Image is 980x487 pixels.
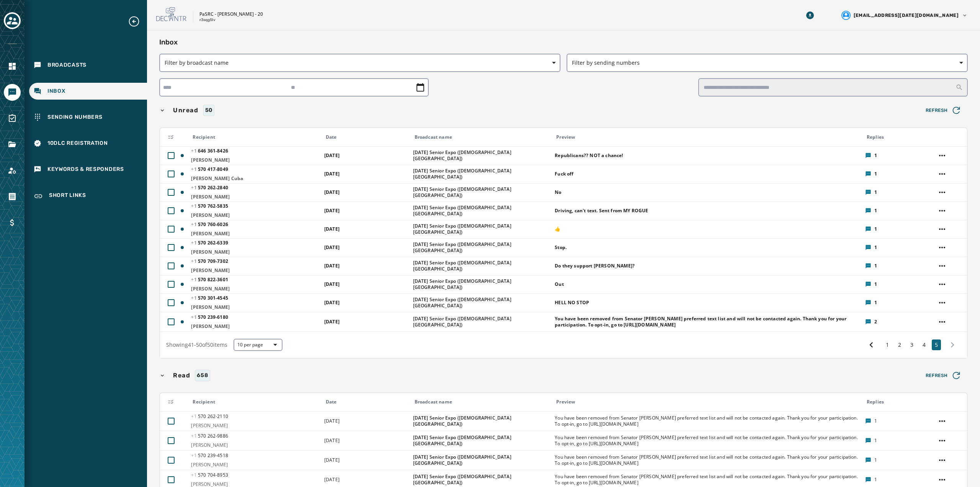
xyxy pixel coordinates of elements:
button: User settings [838,8,971,23]
span: 570 762 - 5835 [191,203,228,209]
span: Sending Numbers [47,113,103,121]
span: 570 417 - 8049 [191,166,228,172]
div: Preview [556,399,860,405]
button: Expand sub nav menu [128,15,146,28]
span: +1 [191,184,198,191]
button: 4 [920,339,929,350]
a: Navigate to Home [4,58,21,75]
span: [DATE] [324,437,340,444]
span: +1 [191,433,198,439]
span: Filter by sending numbers [572,59,962,67]
span: +1 [191,258,198,264]
span: Filter by broadcast name [165,59,555,67]
span: [PERSON_NAME] [191,323,319,330]
span: [DATE] [324,207,340,214]
span: 646 361 - 8426 [191,148,228,154]
span: [DATE] Senior Expo ([DEMOGRAPHIC_DATA][GEOGRAPHIC_DATA]) [413,297,550,309]
span: 1 [874,281,877,287]
span: [DATE] Senior Expo ([DEMOGRAPHIC_DATA][GEOGRAPHIC_DATA]) [413,186,550,198]
span: 570 239 - 6180 [191,314,228,320]
span: +1 [191,221,198,228]
span: Stop. [555,244,860,251]
span: [DATE] [324,418,340,424]
span: [DATE] [324,226,340,232]
span: +1 [191,295,198,301]
span: 570 709 - 7302 [191,258,228,264]
a: Navigate to Sending Numbers [29,109,147,126]
span: [DATE] [324,476,340,483]
span: Inbox [47,87,65,95]
span: 1 [874,226,877,232]
span: [PERSON_NAME] [191,462,319,468]
span: [DATE] Senior Expo ([DEMOGRAPHIC_DATA][GEOGRAPHIC_DATA]) [413,241,550,254]
span: +1 [191,413,198,420]
a: Navigate to Billing [4,214,21,231]
span: 1 [874,189,877,195]
span: No [555,189,860,195]
span: Refresh [926,370,962,381]
span: [PERSON_NAME] [191,249,319,255]
a: Navigate to Files [4,136,21,153]
a: Navigate to Orders [4,188,21,205]
span: You have been removed from Senator [PERSON_NAME] preferred text list and will not be contacted ag... [555,474,860,486]
span: Driving, can't text. Sent from MY ROGUE [555,208,860,214]
span: [DATE] Senior Expo ([DEMOGRAPHIC_DATA][GEOGRAPHIC_DATA]) [413,278,550,290]
span: Refresh [926,105,962,116]
div: Replies [867,399,931,405]
span: Short Links [49,192,86,201]
span: [PERSON_NAME] [191,212,319,218]
a: Navigate to Inbox [29,83,147,100]
span: +1 [191,166,198,172]
span: You have been removed from Senator [PERSON_NAME] preferred text list and will not be contacted ag... [555,454,860,466]
span: [DATE] Senior Expo ([DEMOGRAPHIC_DATA][GEOGRAPHIC_DATA]) [413,316,550,328]
span: Out [555,281,860,287]
span: 1 [874,438,877,444]
div: Recipient [193,134,319,140]
div: Date [326,134,408,140]
span: 👍 [555,226,860,232]
span: [DATE] [324,189,340,195]
span: Republicans?? NOT a chance! [555,152,860,159]
span: [PERSON_NAME] [191,423,319,429]
div: Recipient [193,399,319,405]
span: 1 [874,208,877,214]
span: 1 [874,263,877,269]
button: Refresh [920,368,968,383]
span: [PERSON_NAME] [191,286,319,292]
div: 50 [203,105,214,116]
span: [DATE] Senior Expo ([DEMOGRAPHIC_DATA][GEOGRAPHIC_DATA]) [413,149,550,162]
span: 570 239 - 4518 [191,452,228,459]
span: [DATE] Senior Expo ([DEMOGRAPHIC_DATA][GEOGRAPHIC_DATA]) [413,223,550,235]
span: HELL NO STOP [555,300,860,306]
p: r3sqg5lv [199,17,216,23]
span: Read [171,371,192,380]
a: Navigate to Keywords & Responders [29,161,147,178]
button: 5 [932,339,941,350]
button: Toggle account select drawer [4,12,21,29]
span: [DATE] Senior Expo ([DEMOGRAPHIC_DATA][GEOGRAPHIC_DATA]) [413,168,550,180]
span: [DATE] [324,262,340,269]
span: [DATE] Senior Expo ([DEMOGRAPHIC_DATA][GEOGRAPHIC_DATA]) [413,454,550,466]
span: Unread [171,106,200,115]
span: [PERSON_NAME] [191,231,319,237]
span: [DATE] Senior Expo ([DEMOGRAPHIC_DATA][GEOGRAPHIC_DATA]) [413,415,550,427]
span: +1 [191,276,198,283]
span: [DATE] Senior Expo ([DEMOGRAPHIC_DATA][GEOGRAPHIC_DATA]) [413,260,550,272]
a: Navigate to Account [4,162,21,179]
span: 1 [874,244,877,251]
span: +1 [191,203,198,209]
button: 1 [883,339,892,350]
span: [DATE] Senior Expo ([DEMOGRAPHIC_DATA][GEOGRAPHIC_DATA]) [413,205,550,217]
span: [PERSON_NAME] Cuba [191,175,319,182]
span: [PERSON_NAME] [191,194,319,200]
span: 2 [874,319,877,325]
span: 570 822 - 3601 [191,276,228,283]
span: Showing 41 - 50 of 50 items [166,341,227,348]
span: You have been removed from Senator [PERSON_NAME] preferred text list and will not be contacted ag... [555,316,860,328]
span: 10 per page [237,342,279,348]
button: 10 per page [234,339,283,351]
span: [DATE] [324,299,340,306]
span: 10DLC Registration [47,139,108,147]
h2: Inbox [159,37,968,48]
button: 2 [895,339,904,350]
